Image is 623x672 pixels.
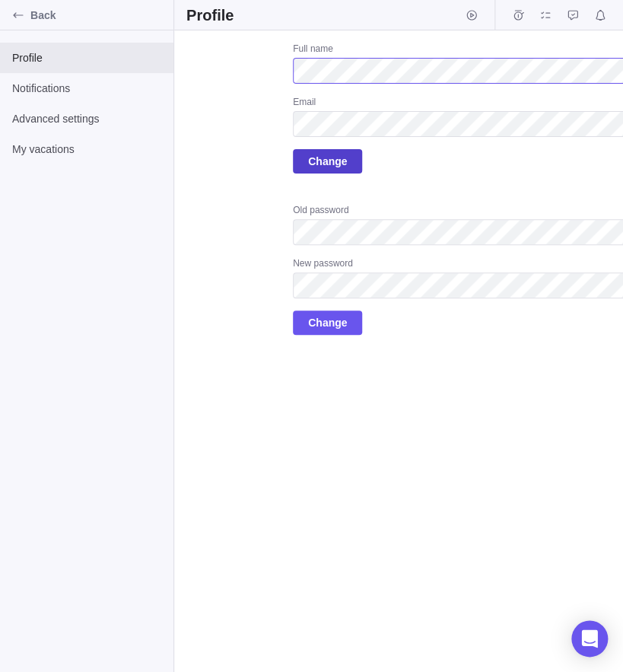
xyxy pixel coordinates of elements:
[590,11,611,24] a: Notifications
[461,5,482,26] span: Start timer
[535,11,556,24] a: My assignments
[590,5,611,26] span: Notifications
[535,5,556,26] span: My assignments
[507,5,529,26] span: Time logs
[308,152,347,170] span: Change
[293,311,362,335] span: Change
[30,8,167,23] span: Back
[562,11,583,24] a: Approval requests
[12,142,161,157] span: My vacations
[571,620,608,657] div: Open Intercom Messenger
[12,111,161,126] span: Advanced settings
[308,314,347,332] span: Change
[12,81,161,96] span: Notifications
[12,50,161,65] span: Profile
[562,5,583,26] span: Approval requests
[507,11,529,24] a: Time logs
[293,149,362,174] span: Change
[186,5,234,26] h2: Profile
